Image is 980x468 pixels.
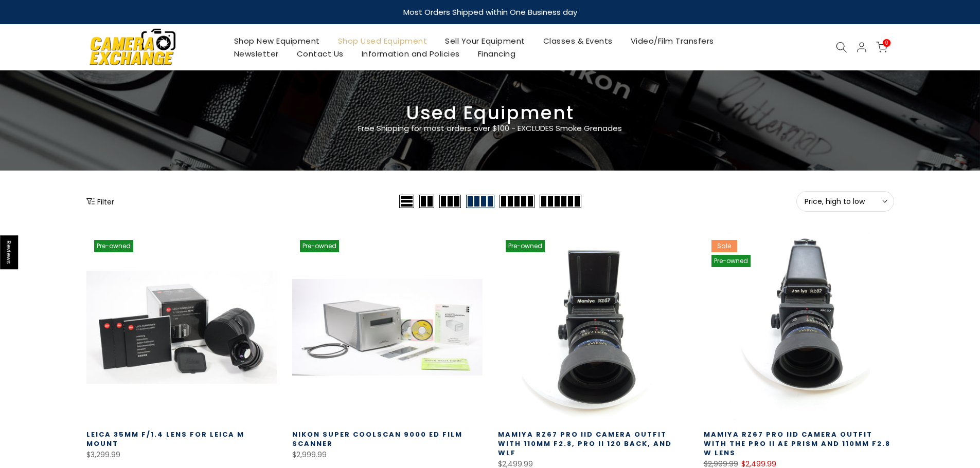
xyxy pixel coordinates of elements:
a: Shop Used Equipment [329,34,436,47]
a: Classes & Events [534,34,621,47]
a: Shop New Equipment [225,34,329,47]
p: Free Shipping for most orders over $100 - EXCLUDES Smoke Grenades [297,122,683,135]
a: Nikon Super Coolscan 9000 ED Film Scanner [292,429,462,448]
button: Price, high to low [796,191,894,212]
a: Newsletter [225,47,288,60]
a: Mamiya RZ67 Pro IID Camera Outfit with 110MM F2.8, Pro II 120 Back, and WLF [498,429,672,458]
button: Show filters [86,196,114,207]
a: Video/Film Transfers [621,34,723,47]
a: Financing [469,47,525,60]
a: Contact Us [288,47,352,60]
div: $2,999.99 [292,448,483,461]
span: 0 [883,39,890,47]
h3: Used Equipment [86,106,894,120]
strong: Most Orders Shipped within One Business day [403,7,577,17]
span: Price, high to low [805,197,886,206]
a: 0 [876,42,887,53]
a: Mamiya RZ67 Pro IID Camera Outfit with the Pro II AE Prism and 110MM F2.8 W Lens [704,429,890,458]
a: Information and Policies [352,47,469,60]
a: Leica 35mm f/1.4 Lens for Leica M Mount [86,429,244,448]
a: Sell Your Equipment [436,34,534,47]
div: $3,299.99 [86,448,277,461]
